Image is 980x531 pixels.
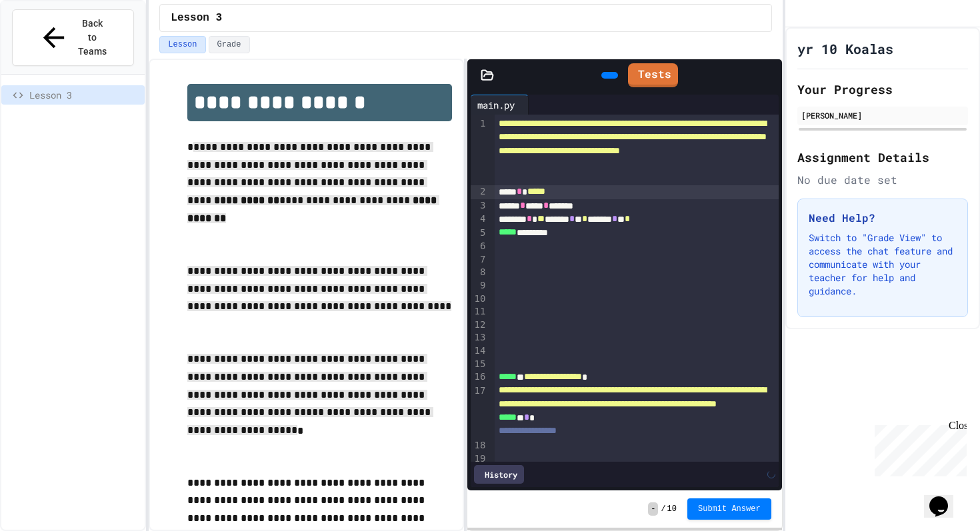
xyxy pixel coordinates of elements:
[698,504,761,514] span: Submit Answer
[471,227,487,240] div: 5
[471,253,487,266] div: 7
[209,36,250,53] button: Grade
[797,80,968,99] h2: Your Progress
[471,439,487,452] div: 18
[77,17,109,59] span: Back to Teams
[809,210,957,226] h3: Need Help?
[471,344,487,358] div: 14
[471,279,487,292] div: 9
[471,266,487,279] div: 8
[471,117,487,185] div: 1
[474,465,524,484] div: History
[12,9,134,66] button: Back to Teams
[797,172,968,188] div: No due date set
[471,331,487,344] div: 13
[471,199,487,213] div: 3
[869,420,967,476] iframe: chat widget
[471,292,487,306] div: 10
[628,63,678,87] a: Tests
[471,185,487,199] div: 2
[471,213,487,226] div: 4
[471,95,529,115] div: main.py
[809,231,957,298] p: Switch to "Grade View" to access the chat feature and communicate with your teacher for help and ...
[648,502,658,516] span: -
[471,358,487,371] div: 15
[171,10,222,26] span: Lesson 3
[471,98,521,112] div: main.py
[471,370,487,384] div: 16
[797,39,893,58] h1: yr 10 Koalas
[471,318,487,332] div: 12
[5,5,92,85] div: Chat with us now!Close
[159,36,205,53] button: Lesson
[471,305,487,318] div: 11
[924,478,967,518] iframe: chat widget
[687,498,771,520] button: Submit Answer
[797,148,968,167] h2: Assignment Details
[661,504,665,514] span: /
[29,88,139,102] span: Lesson 3
[801,109,964,121] div: [PERSON_NAME]
[471,384,487,439] div: 17
[667,504,677,514] span: 10
[471,452,487,466] div: 19
[471,240,487,253] div: 6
